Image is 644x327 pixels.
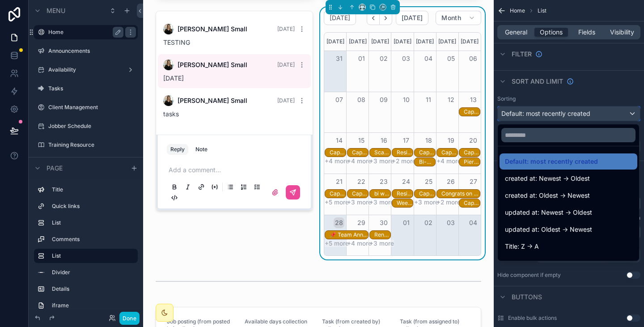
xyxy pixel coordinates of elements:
button: 20 [468,135,479,146]
button: 03 [401,53,411,64]
h2: [DATE] [330,13,350,22]
span: [DATE] [402,14,423,22]
button: 23 [378,176,389,187]
div: [DATE] [370,33,390,51]
button: 17 [401,135,411,146]
button: +5 more [325,240,349,247]
button: +4 more [436,157,461,165]
div: Weekly Residential Clean Falmouth [PERSON_NAME] [397,200,413,207]
button: +4 more [325,157,349,165]
div: Rental Turnover Cleaning Casco Casco Rental [374,231,390,238]
div: Captain [PERSON_NAME] Naples Captain [PERSON_NAME] / [GEOGRAPHIC_DATA] [419,190,435,197]
button: 19 [445,135,456,146]
button: 04 [423,53,434,64]
button: 26 [445,176,456,187]
span: Title: A -> Z [505,258,539,269]
div: [DATE] [415,33,435,51]
button: 03 [445,217,456,228]
div: Captain [PERSON_NAME] Naples Captain [PERSON_NAME] / [GEOGRAPHIC_DATA] [441,149,458,156]
div: Residential Cleaning Scarborough Lindsey Gauthier [397,149,413,157]
button: +5 more [325,199,349,206]
span: created at: Newest -> Oldest [505,173,590,184]
div: Captain Jacks Naples Captain Jacks / Naples Marina [464,108,480,116]
div: Weekly Residential Clean Falmouth Christine Chasse [397,199,413,207]
button: 14 [334,135,344,146]
div: Month View [324,32,481,256]
div: Captain [PERSON_NAME] Naples Captain [PERSON_NAME] / [GEOGRAPHIC_DATA] [419,149,435,156]
div: [DATE] [348,33,367,51]
button: 18 [423,135,434,146]
div: Scarborough [PERSON_NAME] [374,149,390,156]
div: Captain Jacks Naples Captain Jacks / Naples Marina [330,149,346,157]
button: 01 [356,53,367,64]
div: Congrats on the new leads!! [441,190,480,197]
button: 25 [423,176,434,187]
button: +2 more [392,157,416,165]
div: 📌 Team Announcements & Important Links – [DATE] [GEOGRAPHIC_DATA] 👉 The [US_STATE] Cleaning Co. –... [330,231,368,238]
button: +4 more [347,157,372,165]
button: 24 [401,176,411,187]
div: [DATE] [438,33,457,51]
button: 07 [334,94,344,105]
div: Captain Jacks Naples Captain Jacks / Naples Marina [352,149,368,157]
button: 11 [423,94,434,105]
button: Back [367,11,380,25]
button: 06 [468,53,479,64]
button: +4 more [347,240,372,247]
button: 28 [334,217,344,228]
div: Captain [PERSON_NAME] Naples Captain [PERSON_NAME] / [GEOGRAPHIC_DATA] [352,190,368,197]
button: 13 [468,94,479,105]
span: updated at: Oldest -> Newest [505,224,592,235]
button: 02 [423,217,434,228]
button: 30 [378,217,389,228]
button: 22 [356,176,367,187]
button: +2 more [436,199,461,206]
button: +3 more [369,157,394,165]
div: Captain Jacks Naples Captain Jacks / Naples Marina [464,149,480,157]
div: Captain Jacks Naples Captain Jacks / Naples Marina [419,190,435,198]
button: Month [436,11,481,25]
button: +3 more [347,199,372,206]
div: Captain [PERSON_NAME] Naples Captain [PERSON_NAME] / [GEOGRAPHIC_DATA] [464,200,480,207]
div: Residential [PERSON_NAME] [397,190,413,197]
span: created at: Oldest -> Newest [505,190,590,201]
button: +3 more [369,240,394,247]
div: Congrats on the new leads!! [441,190,480,198]
div: Bi-weekly Scarborough 3349 sq ft Residential [419,158,435,166]
button: 15 [356,135,367,146]
div: Residential Cleaning Scarborough [PERSON_NAME] [397,149,413,156]
div: Pier House Rental Turnover Cleaning [GEOGRAPHIC_DATA] [PERSON_NAME] [464,158,480,166]
div: Captain [PERSON_NAME] Naples Captain [PERSON_NAME] / [GEOGRAPHIC_DATA] [330,149,346,156]
div: Captain Jacks Naples Captain Jacks / Naples Marina [352,190,368,198]
div: [DATE] [393,33,412,51]
button: 02 [378,53,389,64]
button: 04 [468,217,479,228]
div: 📌 Team Announcements & Important Links – September 2025 Waterboro 👉 The Maine Cleaning Co. – Team... [330,231,368,239]
button: 01 [401,217,411,228]
button: Next [380,11,392,25]
button: +3 more [414,199,439,206]
div: Scarborough Dalton Myers [374,149,390,157]
div: Captain Jacks Naples Captain Jacks / Naples Marina [441,149,458,157]
button: 21 [334,176,344,187]
button: +3 more [369,199,394,206]
div: bi weekly- Deanna McLean Windham Windham Deanna McLean [374,190,390,198]
div: Captain [PERSON_NAME] Naples Captain [PERSON_NAME] / [GEOGRAPHIC_DATA] [464,108,480,115]
div: Rental Turnover Cleaning Casco Casco Rental [374,231,390,239]
button: 29 [356,217,367,228]
button: 09 [378,94,389,105]
button: 31 [334,53,344,64]
div: Captain [PERSON_NAME] Naples Captain [PERSON_NAME] / [GEOGRAPHIC_DATA] [464,149,480,156]
button: 12 [445,94,456,105]
button: 08 [356,94,367,105]
span: Default: most recently created [505,156,598,167]
div: [DATE] [460,33,479,51]
span: Title: Z -> A [505,241,539,252]
div: Pier House Rental Turnover Cleaning Old Orchard Beach John Mangini [464,158,480,166]
button: 27 [468,176,479,187]
span: updated at: Newest -> Oldest [505,207,592,218]
button: 05 [445,53,456,64]
div: Captain [PERSON_NAME] Naples Captain [PERSON_NAME] / [GEOGRAPHIC_DATA] [330,190,346,197]
div: [DATE] [326,33,345,51]
button: [DATE] [396,11,428,25]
